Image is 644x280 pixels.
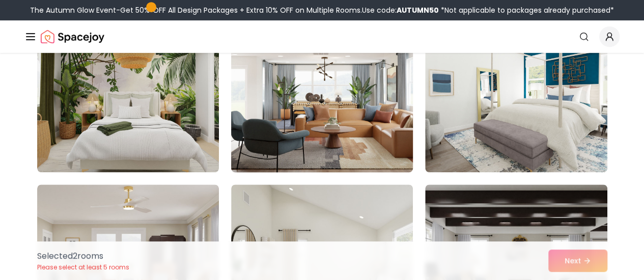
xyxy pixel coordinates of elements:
img: Room room-70 [37,10,219,172]
a: Spacejoy [41,26,104,47]
p: Selected 2 room s [37,250,129,262]
span: *Not applicable to packages already purchased* [439,5,614,15]
img: Room room-71 [227,6,417,176]
img: Room room-72 [425,10,607,172]
b: AUTUMN50 [397,5,439,15]
img: Spacejoy Logo [41,26,104,47]
span: Use code: [362,5,439,15]
p: Please select at least 5 rooms [37,263,129,271]
div: The Autumn Glow Event-Get 50% OFF All Design Packages + Extra 10% OFF on Multiple Rooms. [30,5,614,15]
nav: Global [24,20,620,53]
